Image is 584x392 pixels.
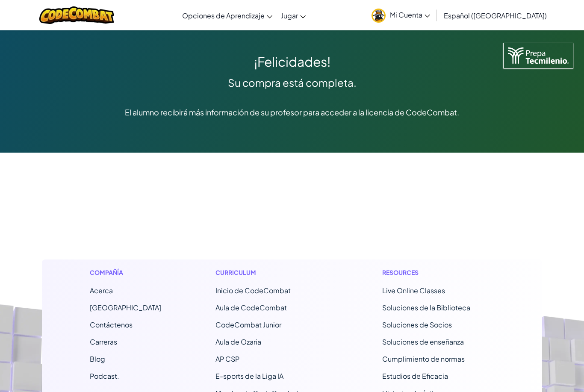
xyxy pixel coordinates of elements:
h1: Resources [382,268,495,277]
span: Mi Cuenta [390,10,430,19]
span: Contáctenos [90,320,133,329]
span: Jugar [281,11,298,20]
a: CodeCombat Junior [215,320,281,329]
a: Opciones de Aprendizaje [178,4,277,27]
img: CodeCombat logo [39,6,114,24]
a: [GEOGRAPHIC_DATA] [90,303,161,312]
a: Aula de CodeCombat [215,303,287,312]
a: Mi Cuenta [367,2,434,29]
div: ¡Felicidades! [21,51,563,72]
span: Opciones de Aprendizaje [182,11,265,20]
a: Blog [90,354,105,363]
a: Soluciones de enseñanza [382,337,464,346]
a: E-sports de la Liga IA [215,371,283,380]
a: Cumplimiento de normas [382,354,465,363]
h1: Compañía [90,268,161,277]
a: Español ([GEOGRAPHIC_DATA]) [439,4,551,27]
a: Live Online Classes [382,286,445,295]
img: avatar [372,9,386,23]
a: Podcast. [90,371,119,380]
a: Jugar [277,4,310,27]
span: Español ([GEOGRAPHIC_DATA]) [444,11,547,20]
div: Su compra está completa. [21,72,563,93]
a: Estudios de Eficacia [382,371,448,380]
a: Aula de Ozaria [215,337,261,346]
a: Soluciones de Socios [382,320,452,329]
h1: Curriculum [215,268,328,277]
div: El alumno recibirá más información de su profesor para acceder a la licencia de CodeCombat. [21,93,563,131]
img: Tecmilenio logo [503,43,573,68]
a: Carreras [90,337,117,346]
span: Inicio de CodeCombat [215,286,291,295]
a: AP CSP [215,354,239,363]
a: Soluciones de la Biblioteca [382,303,470,312]
a: Acerca [90,286,113,295]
